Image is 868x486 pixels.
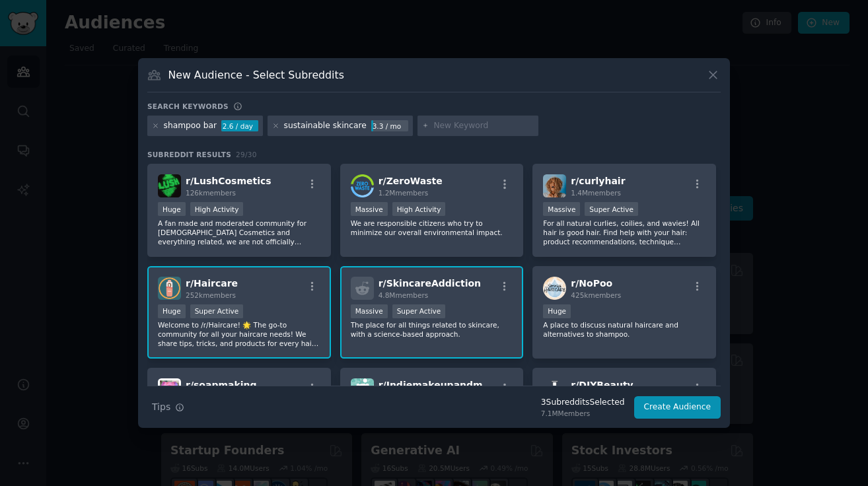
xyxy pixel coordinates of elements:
[284,120,367,132] div: sustainable skincare
[186,278,238,289] span: r/ Haircare
[379,380,500,390] span: r/ Indiemakeupandmore
[433,120,534,132] input: New Keyword
[168,68,344,82] h3: New Audience - Select Subreddits
[351,304,388,318] div: Massive
[190,202,244,216] div: High Activity
[158,304,186,318] div: Huge
[236,151,257,158] span: 29 / 30
[186,189,236,197] span: 126k members
[158,277,181,300] img: Haircare
[147,396,189,419] button: Tips
[147,102,229,111] h3: Search keywords
[634,396,721,419] button: Create Audience
[543,304,571,318] div: Huge
[543,174,566,197] img: curlyhair
[585,202,638,216] div: Super Active
[190,304,244,318] div: Super Active
[571,176,625,186] span: r/ curlyhair
[571,380,633,390] span: r/ DIYBeauty
[158,202,186,216] div: Huge
[543,277,566,300] img: NoPoo
[543,202,580,216] div: Massive
[186,176,271,186] span: r/ LushCosmetics
[379,176,443,186] span: r/ ZeroWaste
[571,278,612,289] span: r/ NoPoo
[571,291,621,299] span: 425k members
[351,378,374,401] img: Indiemakeupandmore
[158,320,320,348] p: Welcome to /r/Haircare! 🌟 The go-to community for all your haircare needs! We share tips, tricks,...
[392,304,446,318] div: Super Active
[351,320,513,339] p: The place for all things related to skincare, with a science-based approach.
[543,320,705,339] p: A place to discuss natural haircare and alternatives to shampoo.
[371,120,408,132] div: 3.3 / mo
[392,202,446,216] div: High Activity
[186,380,257,390] span: r/ soapmaking
[351,202,388,216] div: Massive
[158,378,181,401] img: soapmaking
[186,291,236,299] span: 252k members
[379,291,429,299] span: 4.8M members
[571,189,621,197] span: 1.4M members
[379,189,429,197] span: 1.2M members
[541,409,625,418] div: 7.1M Members
[543,378,566,401] img: DIYBeauty
[158,219,320,246] p: A fan made and moderated community for [DEMOGRAPHIC_DATA] Cosmetics and everything related, we ar...
[351,174,374,197] img: ZeroWaste
[379,278,481,289] span: r/ SkincareAddiction
[221,120,258,132] div: 2.6 / day
[541,397,625,409] div: 3 Subreddit s Selected
[152,400,170,414] span: Tips
[543,219,705,246] p: For all natural curlies, coilies, and wavies! All hair is good hair. Find help with your hair: pr...
[158,174,181,197] img: LushCosmetics
[351,219,513,237] p: We are responsible citizens who try to minimize our overall environmental impact.
[147,150,231,159] span: Subreddit Results
[164,120,217,132] div: shampoo bar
